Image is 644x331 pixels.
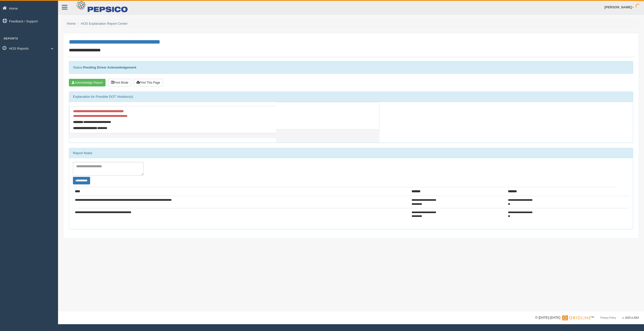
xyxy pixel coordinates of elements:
button: Change Filter Options [73,177,90,184]
img: Gridline [562,315,591,320]
div: Explanation for Possible DOT Violation(s) [69,92,633,102]
div: Status: [69,61,633,74]
div: Report Notes [69,148,633,158]
a: Privacy Policy [600,316,616,319]
a: HOS Explanation Report Center [81,22,128,25]
span: v. 2025.4.2063 [623,316,639,319]
strong: Pending Driver Acknowledgement [83,65,136,69]
div: © [DATE]-[DATE] - ™ [535,315,639,320]
button: Acknowledge Receipt [69,79,105,86]
a: Home [67,22,76,25]
button: Print Mode [108,79,131,86]
button: Print This Page [134,79,163,86]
